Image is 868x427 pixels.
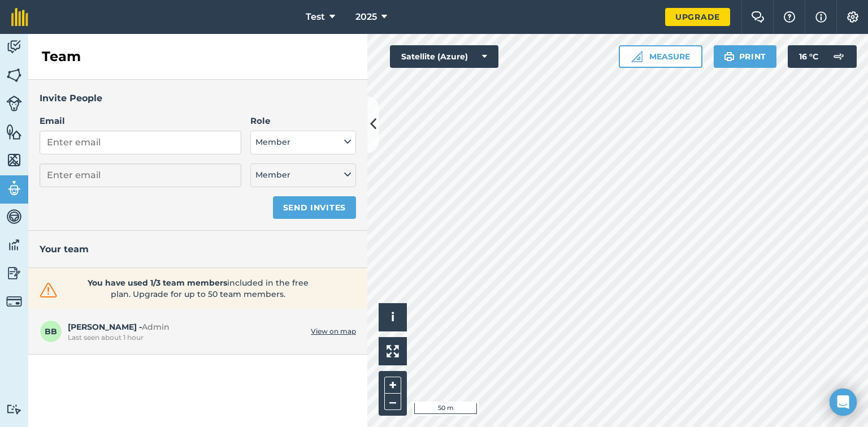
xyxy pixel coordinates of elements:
h3: Invite People [40,91,356,106]
div: Last seen about 1 hour [68,333,305,342]
span: i [391,310,394,324]
button: Satellite (Azure) [390,45,498,68]
button: + [384,377,401,394]
span: Test [306,10,325,24]
input: Enter email [40,163,241,187]
span: included in the free plan. Upgrade for up to 50 team members. [77,277,318,300]
img: svg+xml;base64,PD94bWwgdmVyc2lvbj0iMS4wIiBlbmNvZGluZz0idXRmLTgiPz4KPCEtLSBHZW5lcmF0b3I6IEFkb2JlIE... [6,96,22,111]
button: Measure [619,45,702,68]
img: Ruler icon [631,51,643,62]
span: Admin [142,322,170,332]
img: svg+xml;base64,PD94bWwgdmVyc2lvbj0iMS4wIiBlbmNvZGluZz0idXRmLTgiPz4KPCEtLSBHZW5lcmF0b3I6IEFkb2JlIE... [6,404,22,415]
img: Two speech bubbles overlapping with the left bubble in the forefront [751,11,765,23]
a: You have used 1/3 team membersincluded in the free plan. Upgrade for up to 50 team members. [37,277,358,300]
img: A cog icon [846,11,860,23]
img: svg+xml;base64,PHN2ZyB4bWxucz0iaHR0cDovL3d3dy53My5vcmcvMjAwMC9zdmciIHdpZHRoPSIzMiIgaGVpZ2h0PSIzMC... [37,282,60,299]
img: svg+xml;base64,PHN2ZyB4bWxucz0iaHR0cDovL3d3dy53My5vcmcvMjAwMC9zdmciIHdpZHRoPSIxOSIgaGVpZ2h0PSIyNC... [724,50,735,63]
strong: You have used 1/3 team members [88,278,227,288]
img: A question mark icon [783,11,796,23]
button: Print [714,45,777,68]
img: svg+xml;base64,PD94bWwgdmVyc2lvbj0iMS4wIiBlbmNvZGluZz0idXRmLTgiPz4KPCEtLSBHZW5lcmF0b3I6IEFkb2JlIE... [6,265,22,282]
button: Send invites [273,196,356,219]
img: fieldmargin Logo [11,8,28,26]
img: svg+xml;base64,PD94bWwgdmVyc2lvbj0iMS4wIiBlbmNvZGluZz0idXRmLTgiPz4KPCEtLSBHZW5lcmF0b3I6IEFkb2JlIE... [6,208,22,225]
button: Member [250,131,356,154]
h2: Team [42,48,81,66]
img: svg+xml;base64,PD94bWwgdmVyc2lvbj0iMS4wIiBlbmNvZGluZz0idXRmLTgiPz4KPCEtLSBHZW5lcmF0b3I6IEFkb2JlIE... [6,38,22,55]
label: Role [250,114,356,128]
h3: Your team [40,242,356,257]
span: [PERSON_NAME] - [68,321,305,342]
button: Member [250,163,356,187]
img: svg+xml;base64,PD94bWwgdmVyc2lvbj0iMS4wIiBlbmNvZGluZz0idXRmLTgiPz4KPCEtLSBHZW5lcmF0b3I6IEFkb2JlIE... [6,180,22,197]
input: Enter email [40,131,241,154]
img: Four arrows, one pointing top left, one top right, one bottom right and the last bottom left [387,345,399,357]
button: – [384,394,401,410]
img: svg+xml;base64,PHN2ZyB4bWxucz0iaHR0cDovL3d3dy53My5vcmcvMjAwMC9zdmciIHdpZHRoPSI1NiIgaGVpZ2h0PSI2MC... [6,123,22,140]
a: Upgrade [665,8,730,26]
img: svg+xml;base64,PHN2ZyB4bWxucz0iaHR0cDovL3d3dy53My5vcmcvMjAwMC9zdmciIHdpZHRoPSI1NiIgaGVpZ2h0PSI2MC... [6,67,22,84]
button: 16 °C [788,45,857,68]
img: svg+xml;base64,PD94bWwgdmVyc2lvbj0iMS4wIiBlbmNvZGluZz0idXRmLTgiPz4KPCEtLSBHZW5lcmF0b3I6IEFkb2JlIE... [6,236,22,253]
span: 2025 [355,10,377,24]
div: Open Intercom Messenger [830,389,857,416]
button: i [379,303,407,331]
a: View on map [311,327,356,336]
img: svg+xml;base64,PD94bWwgdmVyc2lvbj0iMS4wIiBlbmNvZGluZz0idXRmLTgiPz4KPCEtLSBHZW5lcmF0b3I6IEFkb2JlIE... [6,294,22,309]
span: 16 ° C [799,45,818,68]
span: BB [40,320,62,343]
img: svg+xml;base64,PD94bWwgdmVyc2lvbj0iMS4wIiBlbmNvZGluZz0idXRmLTgiPz4KPCEtLSBHZW5lcmF0b3I6IEFkb2JlIE... [827,45,850,68]
label: Email [40,114,241,128]
img: svg+xml;base64,PHN2ZyB4bWxucz0iaHR0cDovL3d3dy53My5vcmcvMjAwMC9zdmciIHdpZHRoPSI1NiIgaGVpZ2h0PSI2MC... [6,152,22,169]
img: svg+xml;base64,PHN2ZyB4bWxucz0iaHR0cDovL3d3dy53My5vcmcvMjAwMC9zdmciIHdpZHRoPSIxNyIgaGVpZ2h0PSIxNy... [815,10,827,24]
